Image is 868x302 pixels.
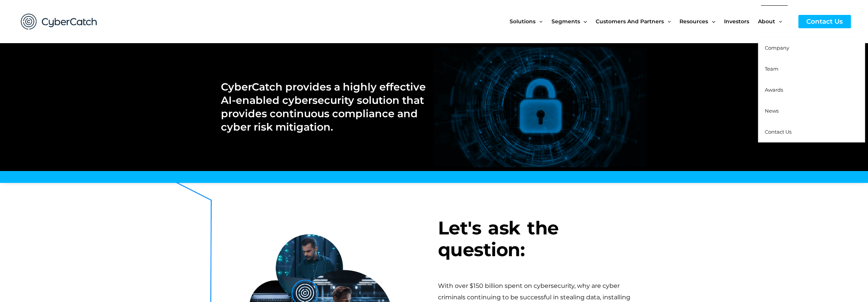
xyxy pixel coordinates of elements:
[765,45,789,51] span: Company
[580,5,587,37] span: Menu Toggle
[679,5,708,37] span: Resources
[765,129,791,135] span: Contact Us
[536,5,542,37] span: Menu Toggle
[775,5,782,37] span: Menu Toggle
[765,87,783,93] span: Awards
[724,5,758,37] a: Investors
[758,58,865,79] a: Team
[758,5,775,37] span: About
[510,5,536,37] span: Solutions
[724,5,749,37] span: Investors
[510,5,791,37] nav: Site Navigation: New Main Menu
[758,37,865,58] a: Company
[758,100,865,121] a: News
[758,121,865,142] a: Contact Us
[551,5,580,37] span: Segments
[221,80,426,134] h2: CyberCatch provides a highly effective AI-enabled cybersecurity solution that provides continuous...
[758,79,865,100] a: Awards
[13,6,105,37] img: CyberCatch
[765,108,778,114] span: News
[765,66,778,72] span: Team
[596,5,664,37] span: Customers and Partners
[798,15,851,28] a: Contact Us
[438,217,647,261] h3: Let's ask the question:
[664,5,671,37] span: Menu Toggle
[708,5,715,37] span: Menu Toggle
